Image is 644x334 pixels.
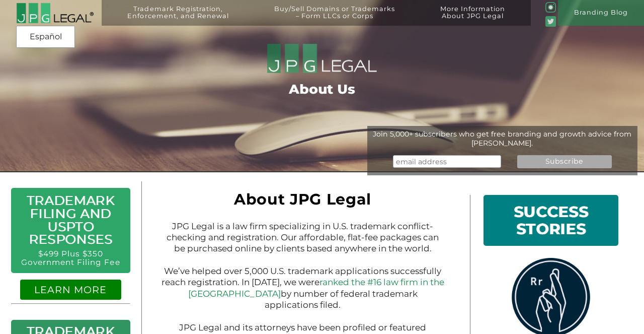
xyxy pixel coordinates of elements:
a: LEARN MORE [34,284,107,296]
a: Buy/Sell Domains or Trademarks– Form LLCs or Corps [255,6,415,31]
img: 2016-logo-black-letters-3-r.png [16,3,94,24]
img: glyph-logo_May2016-green3-90.png [545,2,556,13]
a: Trademark Filing and USPTO Responses [27,192,115,247]
h1: About JPG Legal [161,195,444,209]
div: Join 5,000+ subscribers who get free branding and growth advice from [PERSON_NAME]. [367,129,638,148]
img: Twitter_Social_Icon_Rounded_Square_Color-mid-green3-90.png [545,16,556,27]
a: More InformationAbout JPG Legal [421,6,525,31]
a: $499 Plus $350 Government Filing Fee [21,249,120,267]
p: JPG Legal is a law firm specializing in U.S. trademark conflict-checking and registration. Our af... [161,221,444,254]
p: We’ve helped over 5,000 U.S. trademark applications successfully reach registration. In [DATE], w... [161,265,444,310]
input: email address [393,155,501,168]
a: Español [19,28,72,46]
a: ranked the #16 law firm in the [GEOGRAPHIC_DATA] [188,277,444,298]
input: Subscribe [517,155,612,168]
h1: SUCCESS STORIES [490,201,612,239]
a: Trademark Registration,Enforcement, and Renewal [108,6,248,31]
